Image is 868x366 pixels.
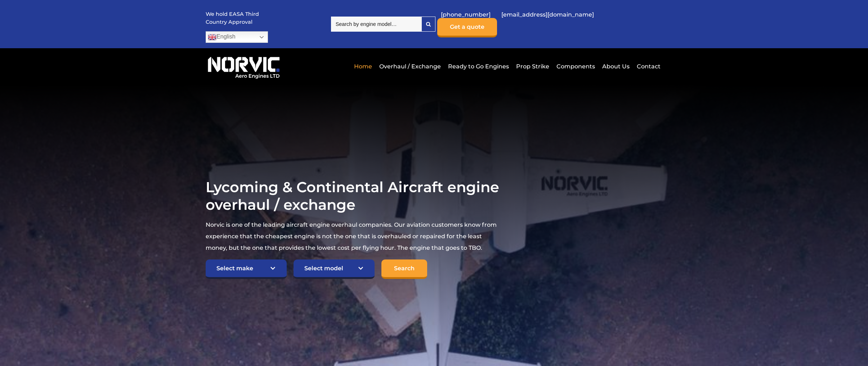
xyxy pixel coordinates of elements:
input: Search [381,259,427,279]
a: Overhaul / Exchange [377,58,443,75]
a: Ready to Go Engines [446,58,511,75]
a: Components [555,58,597,75]
a: Get a quote [437,18,497,37]
a: [PHONE_NUMBER] [437,6,494,23]
img: en [208,33,216,41]
a: Home [352,58,374,75]
h1: Lycoming & Continental Aircraft engine overhaul / exchange [206,178,502,213]
a: Prop Strike [514,58,551,75]
a: [EMAIL_ADDRESS][DOMAIN_NAME] [498,6,598,23]
input: Search by engine model… [331,17,421,32]
p: We hold EASA Third Country Approval [206,10,260,26]
p: Norvic is one of the leading aircraft engine overhaul companies. Our aviation customers know from... [206,219,502,254]
a: About Us [600,58,631,75]
a: Contact [635,58,661,75]
a: English [206,31,268,43]
img: Norvic Aero Engines logo [206,54,282,79]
